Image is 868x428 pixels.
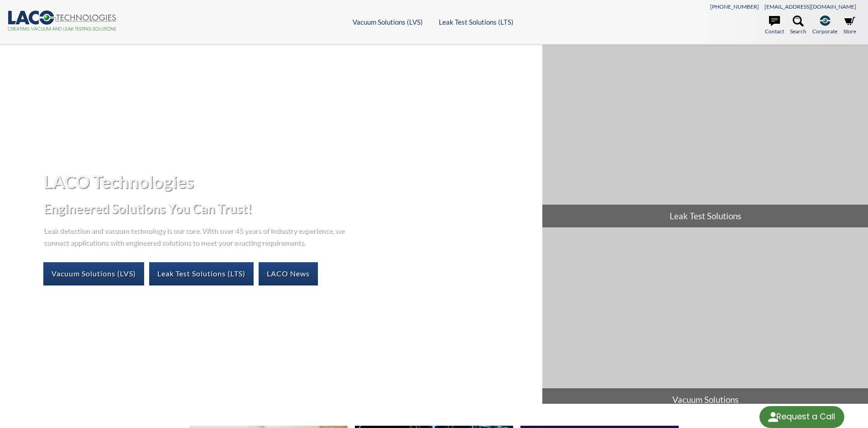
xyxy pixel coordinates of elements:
[710,3,759,10] a: [PHONE_NUMBER]
[843,16,856,36] a: Store
[542,228,868,411] a: Vacuum Solutions
[149,262,254,285] a: Leak Test Solutions (LTS)
[43,200,535,217] h2: Engineered Solutions You Can Trust!
[542,388,868,411] span: Vacuum Solutions
[43,224,349,248] p: Leak detection and vacuum technology is our core. With over 45 years of industry experience, we c...
[765,16,784,36] a: Contact
[43,262,144,285] a: Vacuum Solutions (LVS)
[43,170,535,193] h1: LACO Technologies
[790,16,806,36] a: Search
[812,27,837,36] span: Corporate
[259,262,318,285] a: LACO News
[766,410,780,424] img: round button
[759,406,844,428] div: Request a Call
[353,18,423,26] a: Vacuum Solutions (LVS)
[542,45,868,227] a: Leak Test Solutions
[542,205,868,227] span: Leak Test Solutions
[439,18,514,26] a: Leak Test Solutions (LTS)
[764,3,856,10] a: [EMAIL_ADDRESS][DOMAIN_NAME]
[776,406,835,427] div: Request a Call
